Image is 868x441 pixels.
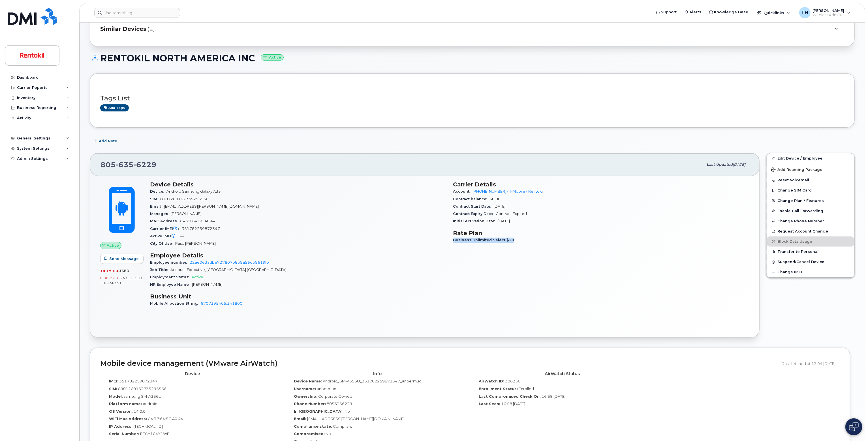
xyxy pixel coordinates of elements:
[100,360,777,367] h2: Mobile device management (VMware AirWatch)
[94,8,180,18] input: Find something...
[109,401,142,406] label: Platform name:
[150,212,171,216] span: Manager
[175,241,216,246] span: Paso [PERSON_NAME]
[100,254,144,264] button: Send Message
[99,138,117,144] span: Add Note
[777,199,824,203] span: Change Plan / Features
[134,160,157,169] span: 6229
[453,197,489,201] span: Contract balance
[453,230,749,236] h3: Rate Plan
[767,196,854,206] button: Change Plan / Features
[90,53,855,63] h1: RENTOKIL NORTH AMERICA INC
[118,386,166,391] span: 8901260162735295556
[542,394,566,399] span: 16:58 [DATE]
[148,416,183,421] span: C4:77:64:5C:A0:44
[109,409,133,414] label: OS Version:
[100,276,122,280] span: 0.00 Bytes
[294,386,316,391] label: Username:
[323,379,422,383] span: Android_SM-A356U_351782259872347_anbermud
[767,267,854,277] button: Change IMEI
[150,252,446,259] h3: Employee Details
[171,212,201,216] span: [PERSON_NAME]
[164,204,259,208] span: [EMAIL_ADDRESS][PERSON_NAME][DOMAIN_NAME]
[190,260,269,264] a: 22ae063adbe727807b8b9a56db9619fb
[479,394,541,399] label: Last Compromised Check On:
[652,7,681,18] a: Support
[345,409,350,414] span: No
[813,8,845,13] span: [PERSON_NAME]
[180,234,184,238] span: —
[474,371,651,376] h4: AirWatch Status
[453,181,749,188] h3: Carrier Details
[661,9,677,15] span: Support
[109,416,147,421] label: WiFi Mac Address:
[479,401,500,406] label: Last Seen:
[473,189,544,193] a: [PHONE_NUMBER] - T-Mobile - Rentokil
[489,197,501,201] span: $0.00
[327,401,352,406] span: 8056356229
[150,301,201,306] span: Mobile Allocation String
[707,162,733,167] span: Last updated
[134,409,146,414] span: 14.0.0
[150,197,160,201] span: SIM
[777,260,824,264] span: Suspend/Cancel Device
[160,197,209,201] span: 8901260162735295556
[140,431,169,436] span: RFCY104Y1WF
[767,175,854,185] button: Reset Voicemail
[100,104,129,111] a: Add tags
[681,7,705,18] a: Alerts
[326,431,331,436] span: No
[307,416,405,421] span: [EMAIL_ADDRESS][PERSON_NAME][DOMAIN_NAME]
[294,409,344,414] label: In [GEOGRAPHIC_DATA]:
[705,7,752,18] a: Knowledge Base
[849,422,859,431] img: Open chat
[333,424,352,429] span: Compliant
[150,181,446,188] h3: Device Details
[795,7,854,18] div: Tyler Hallacher
[767,164,854,175] button: Add Roaming Package
[294,424,332,429] label: Compliance state:
[714,9,748,15] span: Knowledge Base
[764,10,784,15] span: Quicklinks
[294,416,306,421] label: Email:
[150,219,180,223] span: MAC Address
[689,9,701,15] span: Alerts
[150,268,170,272] span: Job Title
[119,379,157,383] span: 351782259872347
[109,386,117,391] label: SIM:
[519,386,534,391] span: Enrolled
[109,256,139,261] span: Send Message
[318,394,352,399] span: Corporate Owned
[767,153,854,164] a: Edit Device / Employee
[124,394,161,399] span: samsung SM-A356U
[143,401,157,406] span: Android
[116,160,134,169] span: 635
[767,206,854,216] button: Enable Call Forwarding
[767,226,854,236] button: Request Account Change
[493,204,506,208] span: [DATE]
[294,401,326,406] label: Phone Number:
[201,301,242,306] a: 6707395405.341800
[109,378,118,384] label: IMEI:
[767,216,854,226] button: Change Phone Number
[109,431,139,436] label: Serial Number:
[767,236,854,247] button: Block Data Usage
[453,189,473,193] span: Account
[479,386,518,391] label: Enrollment Status:
[166,189,221,193] span: Android Samsung Galaxy A35
[767,257,854,267] button: Suspend/Cancel Device
[150,260,190,264] span: Employee number
[150,189,166,193] span: Device
[101,160,157,169] span: 805
[294,394,317,399] label: Ownership:
[453,219,498,223] span: Initial Activation Date
[150,293,446,300] h3: Business Unit
[261,54,284,61] small: Active
[107,243,119,248] span: Active
[192,275,203,279] span: Active
[150,234,180,238] span: Active IMEI
[182,227,220,231] span: 351782259872347
[109,424,132,429] label: IP Address:
[150,227,182,231] span: Carrier IMEI
[453,212,496,216] span: Contract Expiry Date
